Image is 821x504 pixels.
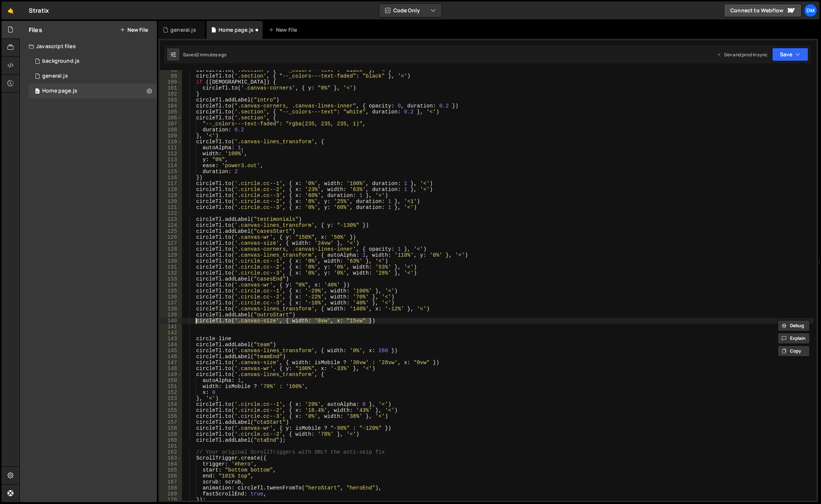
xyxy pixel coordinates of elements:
[160,169,182,175] div: 115
[160,192,182,198] div: 119
[160,133,182,139] div: 109
[160,479,182,485] div: 167
[160,372,182,378] div: 149
[160,330,182,336] div: 142
[42,73,68,79] div: general.js
[196,51,226,58] div: 2 minutes ago
[160,97,182,103] div: 103
[160,151,182,157] div: 112
[160,79,182,85] div: 100
[160,384,182,389] div: 151
[717,51,768,58] div: Dev and prod in sync
[160,157,182,163] div: 113
[160,378,182,384] div: 150
[160,354,182,360] div: 146
[1,1,20,19] a: 🤙
[20,39,157,54] div: Javascript files
[219,26,254,34] div: Home page.js
[160,240,182,246] div: 127
[160,175,182,181] div: 116
[120,27,148,33] button: New File
[160,318,182,324] div: 140
[160,103,182,109] div: 104
[160,282,182,288] div: 134
[29,26,42,34] h2: Files
[160,425,182,431] div: 158
[160,91,182,97] div: 102
[379,4,442,17] button: Code Only
[160,455,182,461] div: 163
[160,324,182,330] div: 141
[42,88,77,94] div: Home page.js
[804,4,817,17] a: Dm
[160,300,182,306] div: 137
[160,252,182,258] div: 129
[160,389,182,395] div: 152
[160,294,182,300] div: 136
[160,270,182,276] div: 132
[160,366,182,372] div: 148
[29,69,157,84] div: 16575/45802.js
[160,467,182,473] div: 165
[160,163,182,169] div: 114
[42,58,80,65] div: background.js
[160,276,182,282] div: 133
[778,320,810,331] button: Debug
[160,210,182,216] div: 122
[160,443,182,449] div: 161
[772,48,808,61] button: Save
[160,306,182,312] div: 138
[160,127,182,133] div: 108
[160,187,182,192] div: 118
[160,401,182,407] div: 154
[160,360,182,366] div: 147
[160,413,182,419] div: 156
[160,258,182,264] div: 130
[160,264,182,270] div: 131
[160,198,182,204] div: 120
[160,491,182,497] div: 169
[160,342,182,348] div: 144
[160,228,182,234] div: 125
[160,419,182,425] div: 157
[160,485,182,491] div: 168
[160,216,182,222] div: 123
[160,121,182,127] div: 107
[160,437,182,443] div: 160
[160,288,182,294] div: 135
[160,497,182,503] div: 170
[160,181,182,187] div: 117
[778,333,810,344] button: Explain
[160,312,182,318] div: 139
[160,234,182,240] div: 126
[160,407,182,413] div: 155
[29,6,49,15] div: Stratix
[160,73,182,79] div: 99
[160,348,182,354] div: 145
[35,89,40,95] span: 0
[724,4,802,17] a: Connect to Webflow
[160,109,182,115] div: 105
[29,84,157,98] div: 16575/45977.js
[160,204,182,210] div: 121
[160,461,182,467] div: 164
[778,345,810,357] button: Copy
[160,449,182,455] div: 162
[160,395,182,401] div: 153
[160,246,182,252] div: 128
[160,145,182,151] div: 111
[29,54,157,69] div: 16575/45066.js
[269,26,300,34] div: New File
[160,431,182,437] div: 159
[160,336,182,342] div: 143
[160,85,182,91] div: 101
[170,26,196,34] div: general.js
[160,473,182,479] div: 166
[160,139,182,145] div: 110
[160,222,182,228] div: 124
[183,51,226,58] div: Saved
[160,115,182,121] div: 106
[160,67,182,73] div: 98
